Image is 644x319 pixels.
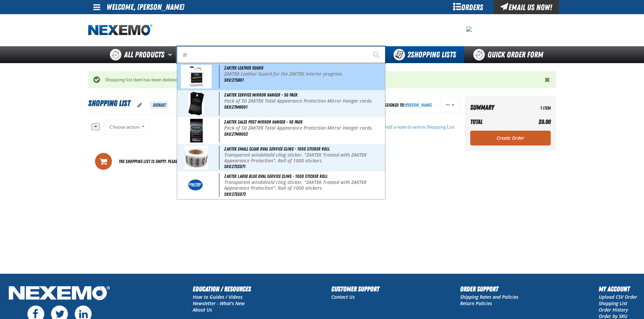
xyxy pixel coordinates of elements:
span: SKU:ZTMH002 [224,131,248,137]
div: Shopping list item has been deleted [100,77,545,83]
a: Shopping List [599,300,627,307]
a: Home [88,24,152,36]
p: ZAKTEK Leather Guard for the ZAKTEK Interior program. [224,71,384,77]
span: Default [150,101,168,109]
img: 5b1158add8b08767880604-ztst071-01_2.jpg [188,92,205,115]
a: Newsletter - What's New [193,300,245,307]
button: oro.shoppinglist.label.edit.tooltip [132,98,147,113]
span: All Products [124,49,164,61]
p: Transparent windshield cling sticker, "ZAKTEK Treated with ZAKTEK Appearance Protection". Roll of... [224,180,384,191]
p: Pack of 50 ZAKTEK Total Appearance Protection Mirror Hanger cards. [224,98,384,104]
span: ZAKTEK Sales Post Mirror Hanger - 50 Pack [224,119,303,125]
span: ZAKTEK Service Mirror Hanger - 50 Pack [224,92,297,98]
a: Create Order [470,131,551,145]
img: 08cb5c772975e007c414e40fb9967a9c.jpeg [466,26,472,32]
a: Return Policies [460,300,492,307]
span: ZAKTEK Small Clear Oval Service Cling - 1000 Sticker Roll [224,146,330,152]
span: SKU:ZTSS072 [224,191,246,197]
span: $0.00 [539,118,551,125]
span: Shopping Lists [407,50,456,59]
span: SKU:ZT5801 [224,77,244,83]
img: 5b1158adea419524652604-ztss071-roll_1_1_2.jpg [185,146,208,169]
div: Assigned To: [382,101,432,110]
span: The Shopping List is empty. Please add at least one product. [119,157,226,166]
input: Search [177,46,385,63]
h2: Education / Resources [193,284,251,294]
img: 5b1158addd741090596102-ztmh002-zt_hangertag-2a_2.jpg [185,119,208,142]
img: Nexemo logo [88,24,152,36]
span: ZAKTEK Leather Guard [224,65,263,71]
span: SKU:ZTSS071 [224,164,245,169]
td: 1 Item [523,102,550,113]
h2: Customer Support [331,284,379,294]
a: [PERSON_NAME] [405,102,432,108]
img: Nexemo Logo [7,284,112,304]
img: 5b1158adc20ce739075622-zaktek-leather-guard-zt5801_2.jpg [181,65,212,88]
strong: 2 [407,50,411,59]
p: Pack of 50 ZAKTEK Total Appearance Protection Mirror Hanger cards. [224,125,384,131]
a: Upload CSV Order [599,294,637,300]
h2: Order Support [460,284,518,294]
p: Transparent windshield cling sticker, "ZAKTEK Treated with ZAKTEK Appearance Protection". Roll of... [224,152,384,164]
span: SKU:ZTMH001 [224,104,247,110]
a: Order History [599,307,628,313]
a: About Us [193,307,212,313]
span: ZAKTEK Large Blue Oval Service Cling - 1000 Sticker Roll [224,174,328,179]
button: Open All Products pages [166,46,177,63]
h2: My Account [599,284,637,294]
a: Quick Order Form [464,46,556,63]
button: Start Searching [368,46,385,63]
span: Shopping List [88,99,130,108]
button: You have 2 Shopping Lists. Open to view details [385,46,464,63]
a: How to Guides / Videos [193,294,242,300]
a: Shipping Rates and Policies [460,294,518,300]
a: Contact Us [331,294,355,300]
button: Close the Notification [543,75,553,85]
th: Summary [470,102,524,113]
th: Total [470,116,524,127]
button: Add a note to entire Shopping List [373,119,460,134]
img: 5b57689da8f60677648178-ZTSS072.jpg [185,173,208,197]
button: Actions of Shopping List [440,98,460,112]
